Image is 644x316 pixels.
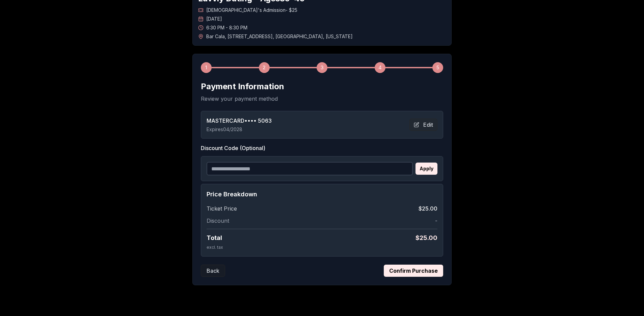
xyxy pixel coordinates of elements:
[375,62,385,73] div: 4
[207,245,223,250] span: excl. tax
[201,95,443,103] p: Review your payment method
[317,62,327,73] div: 3
[207,117,272,125] span: MASTERCARD •••• 5063
[419,204,437,213] span: $25.00
[207,233,222,243] span: Total
[415,163,437,175] button: Apply
[201,81,443,92] h2: Payment Information
[206,16,222,22] span: [DATE]
[432,62,443,73] div: 5
[435,217,437,225] span: -
[207,217,229,225] span: Discount
[207,204,237,213] span: Ticket Price
[207,126,272,133] p: Expires 04/2028
[206,24,247,31] span: 6:30 PM - 8:30 PM
[206,33,353,40] span: Bar Cala , [STREET_ADDRESS] , [GEOGRAPHIC_DATA] , [US_STATE]
[409,119,437,131] button: Edit
[259,62,270,73] div: 2
[201,144,443,152] label: Discount Code (Optional)
[201,265,225,277] button: Back
[415,233,437,243] span: $ 25.00
[206,7,297,14] span: [DEMOGRAPHIC_DATA]'s Admission - $25
[207,190,437,199] h4: Price Breakdown
[384,265,443,277] button: Confirm Purchase
[201,62,212,73] div: 1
